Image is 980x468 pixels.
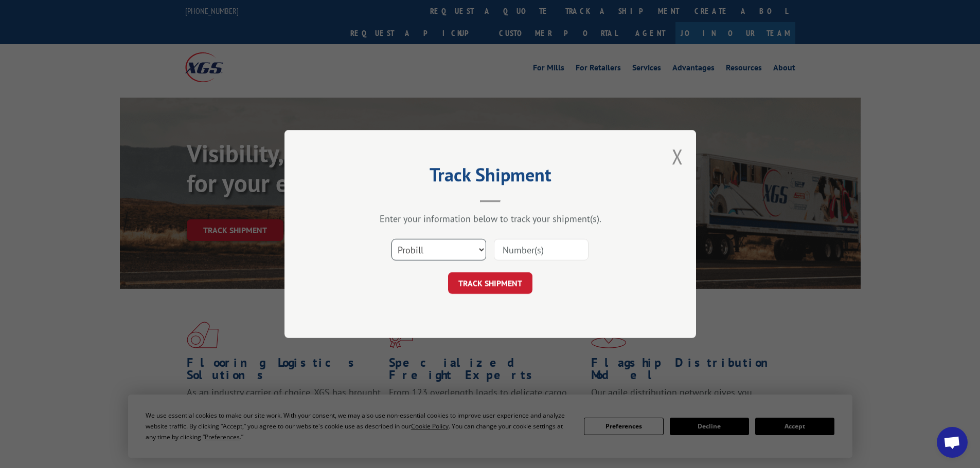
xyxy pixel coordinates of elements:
[448,272,532,294] button: TRACK SHIPMENT
[937,427,968,458] a: Open chat
[494,239,589,260] input: Number(s)
[336,213,645,224] div: Enter your information below to track your shipment(s).
[672,143,683,170] button: Close modal
[336,167,645,187] h2: Track Shipment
